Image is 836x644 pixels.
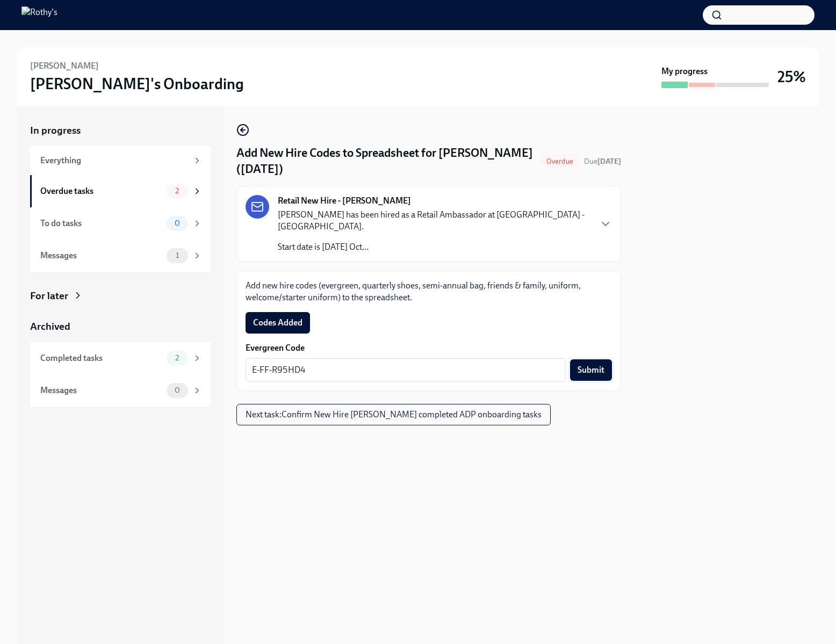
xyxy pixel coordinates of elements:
p: [PERSON_NAME] has been hired as a Retail Ambassador at [GEOGRAPHIC_DATA] - [GEOGRAPHIC_DATA]. [278,209,590,233]
span: 2 [169,354,185,362]
img: Rothy's [21,6,57,24]
div: Everything [40,155,188,167]
span: 0 [168,386,186,394]
a: Messages1 [30,240,211,272]
div: To do tasks [40,218,162,229]
a: In progress [30,124,211,138]
span: October 7th, 2025 09:00 [584,156,621,167]
button: Next task:Confirm New Hire [PERSON_NAME] completed ADP onboarding tasks [236,404,551,425]
button: Codes Added [246,312,310,334]
p: Start date is [DATE] Oct... [278,241,590,253]
strong: My progress [661,66,708,77]
span: 2 [169,187,185,195]
span: Overdue [540,157,580,165]
span: Codes Added [253,317,302,328]
div: Messages [40,250,162,262]
a: Archived [30,320,211,334]
h3: [PERSON_NAME]'s Onboarding [30,74,244,93]
a: To do tasks0 [30,207,211,240]
textarea: E-FF-R95HD4 [252,364,559,377]
strong: Retail New Hire - [PERSON_NAME] [278,195,411,207]
a: Everything [30,146,211,175]
a: For later [30,289,211,303]
span: Due [584,157,621,166]
button: Submit [570,359,612,381]
div: For later [30,289,68,303]
strong: [DATE] [597,157,621,166]
span: 0 [168,219,186,227]
span: 1 [169,251,185,259]
span: Submit [578,365,604,375]
h3: 25% [777,67,806,86]
span: Next task : Confirm New Hire [PERSON_NAME] completed ADP onboarding tasks [246,409,542,420]
h4: Add New Hire Codes to Spreadsheet for [PERSON_NAME] ([DATE]) [236,145,536,177]
div: Messages [40,385,162,396]
div: Completed tasks [40,352,162,364]
a: Overdue tasks2 [30,175,211,207]
div: Overdue tasks [40,185,162,197]
p: . [246,280,612,303]
a: Messages0 [30,374,211,407]
h6: [PERSON_NAME] [30,60,99,72]
a: Add new hire codes (evergreen, quarterly shoes, semi-annual bag, friends & family, uniform, welco... [246,280,581,302]
label: Evergreen Code [246,342,612,354]
a: Completed tasks2 [30,342,211,374]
